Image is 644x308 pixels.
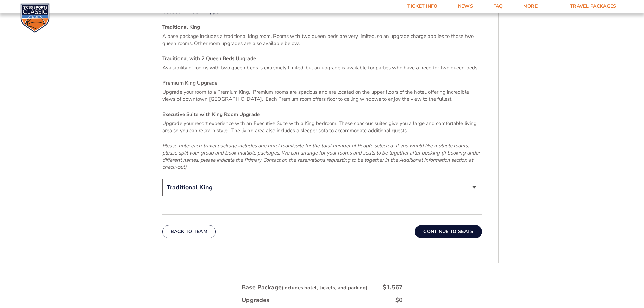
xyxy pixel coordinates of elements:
div: Base Package [242,283,367,292]
h4: Traditional King [162,24,482,31]
img: CBS Sports Classic [20,3,50,33]
h4: Traditional with 2 Queen Beds Upgrade [162,55,482,62]
button: Continue To Seats [415,225,482,238]
small: (includes hotel, tickets, and parking) [282,284,367,291]
p: Availability of rooms with two queen beds is extremely limited, but an upgrade is available for p... [162,64,482,71]
h4: Executive Suite with King Room Upgrade [162,111,482,118]
h4: Premium King Upgrade [162,79,482,87]
em: Please note: each travel package includes one hotel room/suite for the total number of People sel... [162,142,480,170]
div: Upgrades [242,296,269,304]
p: A base package includes a traditional king room. Rooms with two queen beds are very limited, so a... [162,33,482,47]
p: Upgrade your resort experience with an Executive Suite with a King bedroom. These spacious suites... [162,120,482,134]
div: $0 [395,296,403,304]
p: Upgrade your room to a Premium King. Premium rooms are spacious and are located on the upper floo... [162,89,482,103]
button: Back To Team [162,225,216,238]
div: $1,567 [383,283,403,292]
